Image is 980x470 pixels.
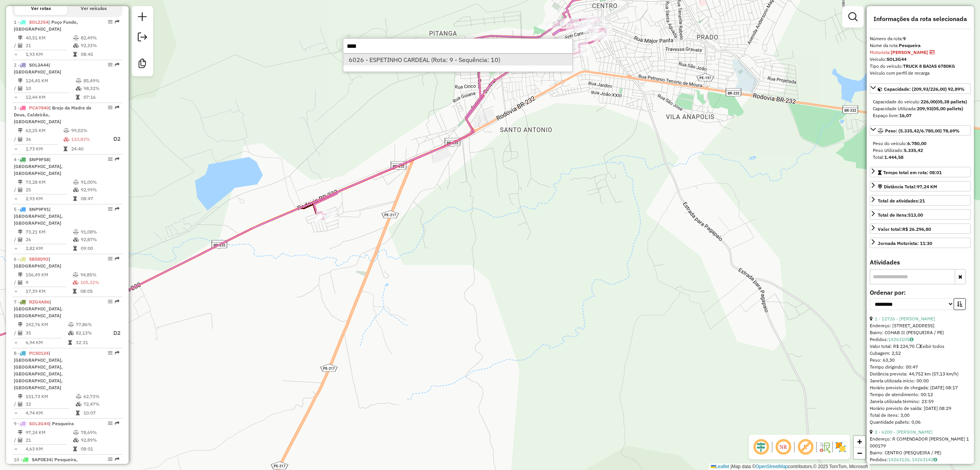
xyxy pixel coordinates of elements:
i: Tempo total em rota [76,95,80,100]
em: Opções [108,299,113,304]
td: 36 [25,134,63,144]
td: 08:47 [80,195,119,202]
td: = [14,93,18,101]
span: | [GEOGRAPHIC_DATA], [GEOGRAPHIC_DATA] [14,206,63,226]
i: Distância Total [18,180,23,184]
td: 92,89% [80,436,119,444]
div: Jornada Motorista: 11:30 [878,240,932,247]
td: 73,21 KM [25,228,73,236]
td: 26 [25,236,73,243]
a: Total de atividades:21 [870,195,971,206]
span: 8 - [14,350,63,390]
strong: 226,00 [921,99,936,104]
a: Tempo total em rota: 08:01 [870,167,971,177]
em: Rota exportada [115,157,119,162]
i: Tempo total em rota [73,52,77,57]
td: 21 [25,436,73,444]
span: RZG4A86 [29,299,49,305]
h4: Informações da rota selecionada [870,15,971,23]
p: D2 [107,329,121,338]
td: / [14,436,18,444]
div: Bairro: COHAB II (PESQUEIRA / PE) [870,329,971,336]
i: Tempo total em rota [68,340,72,345]
td: 73,28 KM [25,178,73,186]
td: 62,25 KM [25,127,63,134]
div: Bairro: CENTRO (PESQUEIRA / PE) [870,449,971,456]
span: 3 - [14,105,91,124]
a: Valor total:R$ 26.296,80 [870,224,971,234]
i: % de utilização da cubagem [73,237,79,242]
td: / [14,400,18,408]
div: Veículo com perfil de recarga [870,70,971,77]
i: % de utilização do peso [73,230,79,234]
td: = [14,445,18,453]
strong: (05,38 pallets) [936,99,967,104]
em: Opções [108,62,113,67]
label: Ordenar por: [870,288,971,297]
a: Total de itens:513,00 [870,209,971,220]
i: % de utilização da cubagem [73,280,78,285]
td: / [14,42,18,49]
td: 40,51 KM [25,34,73,42]
td: 25 [25,186,73,194]
a: Criar modelo [135,56,150,73]
td: 1,93 KM [25,51,73,58]
em: Rota exportada [115,421,119,426]
a: 1 - 12726 - [PERSON_NAME] [875,316,935,321]
td: / [14,279,18,286]
i: % de utilização da cubagem [73,43,79,48]
span: Peso: (5.335,42/6.780,00) 78,69% [885,128,960,134]
em: Opções [108,457,113,462]
td: 1,73 KM [25,145,63,153]
td: 09:00 [80,245,119,252]
td: / [14,134,18,144]
div: Quantidade pallets: 0,06 [870,419,971,426]
td: 82,49% [80,34,119,42]
div: Horário previsto de chegada: [DATE] 08:17 [870,384,971,391]
i: CNH vencida [929,50,935,55]
i: Distância Total [18,230,23,234]
td: 32:31 [75,339,106,346]
button: Ordem crescente [954,298,966,310]
span: SNP9F91 [29,206,49,212]
strong: 9 [903,36,906,41]
i: % de utilização do peso [68,322,74,327]
span: 10 - [14,457,78,469]
div: Tempo dirigindo: 00:47 [870,364,971,370]
div: Número da rota: [870,35,971,42]
div: Total de itens: 3,00 [870,412,971,419]
span: SOL2J54 [29,19,48,25]
td: 105,32% [80,279,119,286]
strong: 5.335,42 [904,147,923,153]
em: Opções [108,256,113,261]
i: Total de Atividades [18,237,23,242]
a: Peso: (5.335,42/6.780,00) 78,69% [870,125,971,135]
i: Total de Atividades [18,402,23,406]
i: % de utilização da cubagem [64,137,69,142]
span: Tempo total em rota: 08:01 [883,170,942,175]
i: Tempo total em rota [64,147,67,151]
td: 110,83% [71,134,106,144]
span: 97,24 KM [917,184,937,189]
div: Peso Utilizado: [873,147,968,154]
td: 92,87% [80,236,119,243]
span: 9 - [14,421,74,426]
td: 82,13% [75,328,106,338]
span: SOL3G44 [29,421,49,426]
em: Rota exportada [115,299,119,304]
em: Opções [108,157,113,162]
div: Espaço livre: [873,112,968,119]
img: Exibir/Ocultar setores [835,441,847,453]
em: Rota exportada [115,207,119,211]
div: Pedidos: [870,456,971,463]
td: 08:45 [80,51,119,58]
td: 92,33% [80,42,119,49]
i: Distância Total [18,78,23,83]
td: 242,76 KM [25,321,68,328]
i: % de utilização da cubagem [73,188,79,192]
strong: R$ 26.296,80 [902,226,931,232]
td: = [14,287,18,295]
td: 97,24 KM [25,429,73,436]
strong: 16,07 [899,113,911,118]
span: + [857,437,862,446]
